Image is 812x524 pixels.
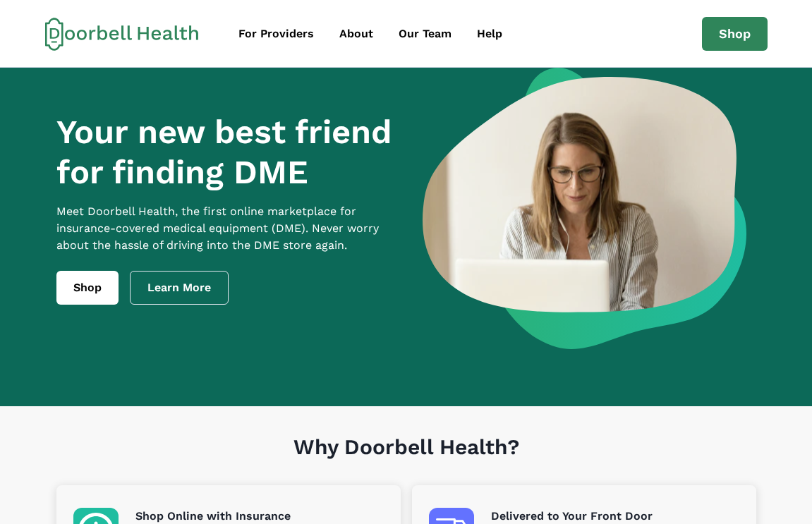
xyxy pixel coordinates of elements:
a: Help [466,20,514,48]
a: For Providers [227,20,325,48]
a: Shop [702,17,768,51]
div: Help [477,25,502,42]
a: Shop [56,271,119,305]
img: a woman looking at a computer [423,68,746,349]
a: Learn More [130,271,229,305]
h1: Your new best friend for finding DME [56,112,399,192]
div: For Providers [238,25,314,42]
h1: Why Doorbell Health? [56,434,756,485]
a: About [328,20,384,48]
div: About [339,25,373,42]
p: Meet Doorbell Health, the first online marketplace for insurance-covered medical equipment (DME).... [56,203,399,254]
a: Our Team [387,20,463,48]
div: Our Team [399,25,452,42]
